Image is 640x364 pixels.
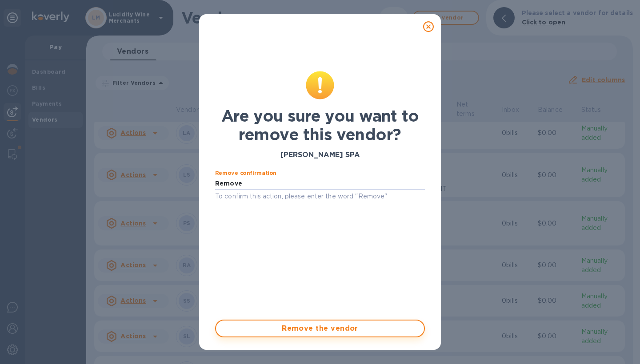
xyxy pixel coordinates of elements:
[215,151,425,159] h3: [PERSON_NAME] SPA
[223,323,417,334] span: Remove the vendor
[215,107,425,144] h1: Are you sure you want to remove this vendor?
[215,320,425,337] button: Remove the vendor
[215,170,276,176] label: Remove confirmation
[215,191,425,202] p: To confirm this action, please enter the word "Remove"
[215,177,425,190] input: Enter confirmation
